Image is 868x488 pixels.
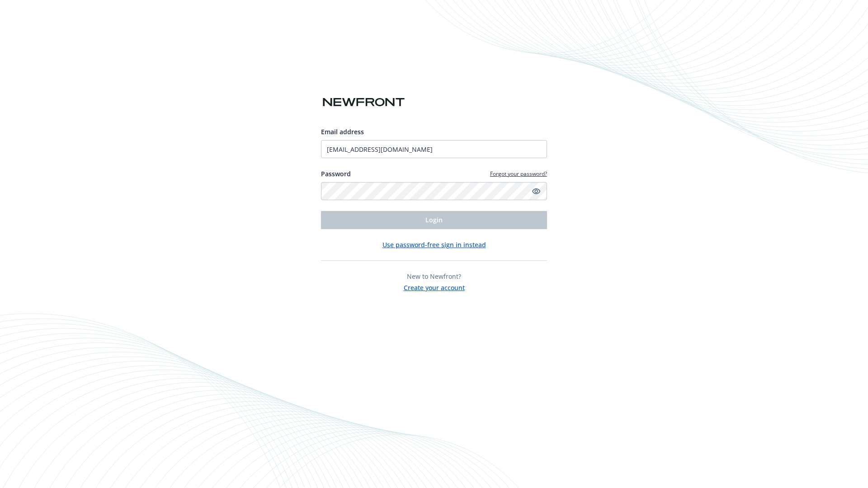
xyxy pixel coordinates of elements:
span: Email address [321,127,364,136]
button: Use password-free sign in instead [382,240,486,249]
a: Show password [531,186,542,197]
label: Password [321,169,351,178]
input: Enter your email [321,140,547,158]
input: Enter your password [321,182,547,200]
button: Create your account [404,281,465,292]
button: Login [321,211,547,229]
span: Login [425,216,443,224]
span: New to Newfront? [407,272,461,281]
img: Newfront logo [321,94,406,110]
a: Forgot your password? [490,170,547,178]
